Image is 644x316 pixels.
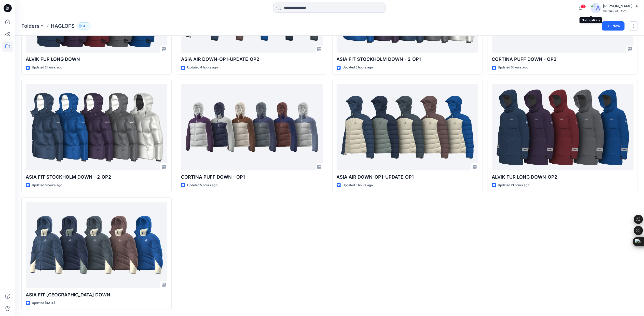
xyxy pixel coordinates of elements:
button: 3 [77,22,91,30]
p: HAGLOFS [51,22,75,30]
img: avatar [591,3,601,13]
p: CORTINA PUFF DOWN - OP1 [181,174,323,181]
a: CORTINA PUFF DOWN - OP1 [181,84,323,170]
a: ASIA FIT STOCKHOLM DOWN [26,202,167,288]
p: ASIA AIR DOWN-OP1-UPDATE_OP2 [181,56,323,63]
p: Updated 5 hours ago [187,183,217,188]
a: Folders [21,22,39,30]
p: ASIA FIT STOCKHOLM DOWN - 2​_OP1 [337,56,478,63]
p: Updated [DATE] [32,300,55,306]
p: Updated 5 hours ago [498,65,528,70]
a: ASIA AIR DOWN-OP1-UPDATE_OP1 [337,84,478,170]
p: ASIA FIT [GEOGRAPHIC_DATA] DOWN [26,291,167,298]
p: CORTINA PUFF DOWN - OP2 [492,56,634,63]
p: ASIA AIR DOWN-OP1-UPDATE_OP1 [337,174,478,181]
p: ALVIK FUR LONG DOWN [26,56,167,63]
span: 13 [580,4,586,8]
p: Updated 5 hours ago [343,183,373,188]
button: New [602,21,625,31]
p: Updated 2 hours ago [32,65,62,70]
p: ALVIK FUR LONG DOWN_OP2 [492,174,634,181]
div: Vietsun Int. Corp [603,9,638,13]
p: Updated 5 hours ago [32,183,62,188]
p: Updated 5 hours ago [343,65,373,70]
p: 3 [83,23,85,29]
div: [PERSON_NAME] Le [603,3,638,9]
p: Updated 21 hours ago [498,183,530,188]
a: ASIA FIT STOCKHOLM DOWN - 2​_OP2 [26,84,167,170]
p: ASIA FIT STOCKHOLM DOWN - 2​_OP2 [26,174,167,181]
p: Updated 4 hours ago [187,65,218,70]
a: ALVIK FUR LONG DOWN_OP2 [492,84,634,170]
